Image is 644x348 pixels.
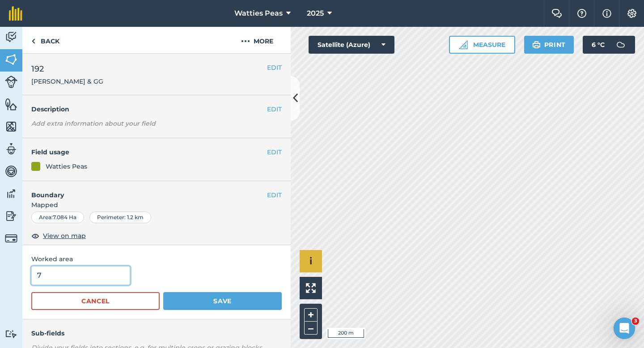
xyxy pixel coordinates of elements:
[31,36,35,47] img: svg+xml;base64,PHN2ZyB4bWxucz0iaHR0cDovL3d3dy53My5vcmcvMjAwMC9zdmciIHdpZHRoPSI5IiBoZWlnaHQ9IjI0Ii...
[592,36,605,54] span: 6 ° C
[300,250,322,272] button: i
[5,98,17,111] img: svg+xml;base64,PHN2ZyB4bWxucz0iaHR0cDovL3d3dy53My5vcmcvMjAwMC9zdmciIHdpZHRoPSI1NiIgaGVpZ2h0PSI2MC...
[5,165,17,178] img: svg+xml;base64,PD94bWwgdmVyc2lvbj0iMS4wIiBlbmNvZGluZz0idXRmLTgiPz4KPCEtLSBHZW5lcmF0b3I6IEFkb2JlIE...
[163,292,282,310] button: Save
[5,330,17,338] img: svg+xml;base64,PD94bWwgdmVyc2lvbj0iMS4wIiBlbmNvZGluZz0idXRmLTgiPz4KPCEtLSBHZW5lcmF0b3I6IEFkb2JlIE...
[9,6,22,21] img: fieldmargin Logo
[532,39,541,50] img: svg+xml;base64,PHN2ZyB4bWxucz0iaHR0cDovL3d3dy53My5vcmcvMjAwMC9zdmciIHdpZHRoPSIxOSIgaGVpZ2h0PSIyNC...
[22,181,267,200] h4: Boundary
[241,36,250,47] img: svg+xml;base64,PHN2ZyB4bWxucz0iaHR0cDovL3d3dy53My5vcmcvMjAwMC9zdmciIHdpZHRoPSIyMCIgaGVpZ2h0PSIyNC...
[89,212,151,223] div: Perimeter : 1.2 km
[5,76,17,88] img: svg+xml;base64,PD94bWwgdmVyc2lvbj0iMS4wIiBlbmNvZGluZz0idXRmLTgiPz4KPCEtLSBHZW5lcmF0b3I6IEFkb2JlIE...
[22,328,291,338] h4: Sub-fields
[5,187,17,200] img: svg+xml;base64,PD94bWwgdmVyc2lvbj0iMS4wIiBlbmNvZGluZz0idXRmLTgiPz4KPCEtLSBHZW5lcmF0b3I6IEFkb2JlIE...
[524,36,574,54] button: Print
[614,318,635,339] iframe: Intercom live chat
[31,254,282,264] span: Worked area
[309,255,312,267] span: i
[31,63,103,75] span: 192
[632,318,639,325] span: 3
[459,40,468,49] img: Ruler icon
[31,119,156,127] em: Add extra information about your field
[5,53,17,66] img: svg+xml;base64,PHN2ZyB4bWxucz0iaHR0cDovL3d3dy53My5vcmcvMjAwMC9zdmciIHdpZHRoPSI1NiIgaGVpZ2h0PSI2MC...
[43,231,86,241] span: View on map
[22,200,291,210] span: Mapped
[5,232,17,245] img: svg+xml;base64,PD94bWwgdmVyc2lvbj0iMS4wIiBlbmNvZGluZz0idXRmLTgiPz4KPCEtLSBHZW5lcmF0b3I6IEFkb2JlIE...
[267,63,282,72] button: EDIT
[306,283,316,293] img: Four arrows, one pointing top left, one top right, one bottom right and the last bottom left
[576,9,587,18] img: A question mark icon
[31,212,84,223] div: Area : 7.084 Ha
[31,104,282,114] h4: Description
[583,36,635,54] button: 6 °C
[22,27,68,53] a: Back
[304,322,318,335] button: –
[46,161,87,171] div: Watties Peas
[267,190,282,200] button: EDIT
[5,209,17,223] img: svg+xml;base64,PD94bWwgdmVyc2lvbj0iMS4wIiBlbmNvZGluZz0idXRmLTgiPz4KPCEtLSBHZW5lcmF0b3I6IEFkb2JlIE...
[267,104,282,114] button: EDIT
[5,30,17,44] img: svg+xml;base64,PD94bWwgdmVyc2lvbj0iMS4wIiBlbmNvZGluZz0idXRmLTgiPz4KPCEtLSBHZW5lcmF0b3I6IEFkb2JlIE...
[627,9,637,18] img: A cog icon
[612,36,630,54] img: svg+xml;base64,PD94bWwgdmVyc2lvbj0iMS4wIiBlbmNvZGluZz0idXRmLTgiPz4KPCEtLSBHZW5lcmF0b3I6IEFkb2JlIE...
[31,230,39,241] img: svg+xml;base64,PHN2ZyB4bWxucz0iaHR0cDovL3d3dy53My5vcmcvMjAwMC9zdmciIHdpZHRoPSIxOCIgaGVpZ2h0PSIyNC...
[31,292,160,310] button: Cancel
[309,36,394,54] button: Satellite (Azure)
[31,147,267,157] h4: Field usage
[304,308,318,322] button: +
[307,8,324,19] span: 2025
[267,147,282,157] button: EDIT
[449,36,515,54] button: Measure
[31,77,103,86] span: [PERSON_NAME] & GG
[234,8,283,19] span: Watties Peas
[551,9,562,18] img: Two speech bubbles overlapping with the left bubble in the forefront
[5,142,17,156] img: svg+xml;base64,PD94bWwgdmVyc2lvbj0iMS4wIiBlbmNvZGluZz0idXRmLTgiPz4KPCEtLSBHZW5lcmF0b3I6IEFkb2JlIE...
[31,230,86,241] button: View on map
[224,27,291,53] button: More
[5,120,17,133] img: svg+xml;base64,PHN2ZyB4bWxucz0iaHR0cDovL3d3dy53My5vcmcvMjAwMC9zdmciIHdpZHRoPSI1NiIgaGVpZ2h0PSI2MC...
[602,8,611,19] img: svg+xml;base64,PHN2ZyB4bWxucz0iaHR0cDovL3d3dy53My5vcmcvMjAwMC9zdmciIHdpZHRoPSIxNyIgaGVpZ2h0PSIxNy...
